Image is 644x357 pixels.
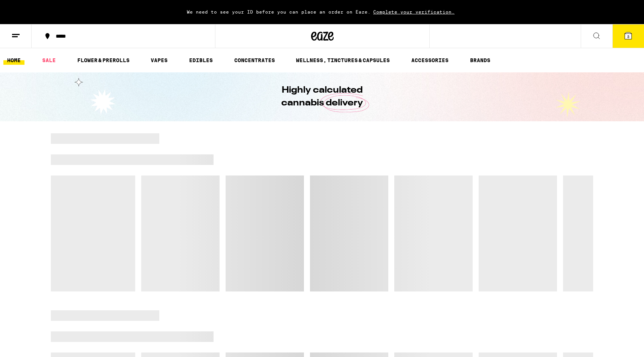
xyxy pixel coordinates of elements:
[3,56,24,65] a: HOME
[292,56,394,65] a: WELLNESS, TINCTURES & CAPSULES
[371,9,457,14] span: Complete your verification.
[187,9,371,14] span: We need to see your ID before you can place an order on Eaze.
[73,56,133,65] a: FLOWER & PREROLLS
[147,56,171,65] a: VAPES
[185,56,217,65] a: EDIBLES
[230,56,279,65] a: CONCENTRATES
[627,34,629,39] span: 3
[466,56,494,65] button: BRANDS
[407,56,452,65] a: ACCESSORIES
[260,84,384,110] h1: Highly calculated cannabis delivery
[38,56,60,65] a: SALE
[612,24,644,48] button: 3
